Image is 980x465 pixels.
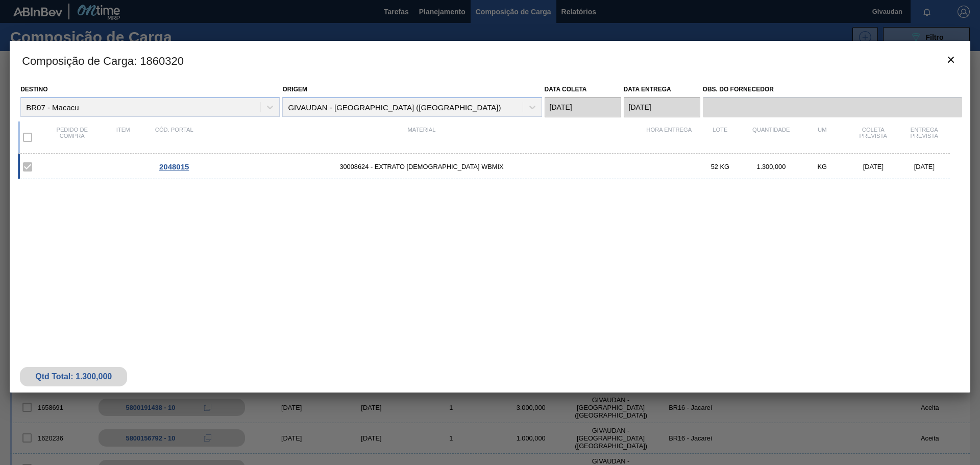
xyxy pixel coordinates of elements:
[159,162,189,171] span: 2048015
[46,127,97,148] div: Pedido de compra
[545,86,587,93] label: Data coleta
[624,97,700,117] input: dd/mm/yyyy
[282,86,307,93] label: Origem
[848,127,899,148] div: Coleta Prevista
[695,163,746,170] div: 52 KG
[97,127,149,148] div: Item
[644,127,695,148] div: Hora Entrega
[20,86,47,93] label: Destino
[545,97,621,117] input: dd/mm/yyyy
[10,41,970,80] h3: Composição de Carga : 1860320
[797,127,848,148] div: UM
[149,162,200,171] div: Ir para o Pedido
[703,82,962,97] label: Obs. do Fornecedor
[797,163,848,170] div: KG
[899,163,950,170] div: [DATE]
[200,163,644,170] span: 30008624 - EXTRATO AROMATICO WBMIX
[848,163,899,170] div: [DATE]
[149,127,200,148] div: Cód. Portal
[899,127,950,148] div: Entrega Prevista
[28,372,119,381] div: Qtd Total: 1.300,000
[695,127,746,148] div: Lote
[746,163,797,170] div: 1.300,000
[746,127,797,148] div: Quantidade
[624,86,671,93] label: Data Entrega
[200,127,644,148] div: Material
